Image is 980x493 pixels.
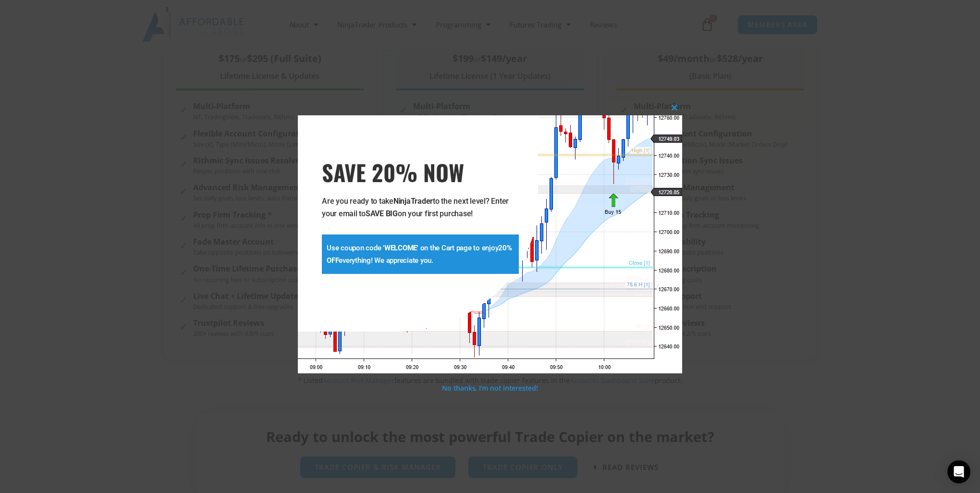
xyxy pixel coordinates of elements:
[442,383,538,393] a: No thanks, I’m not interested!
[327,244,512,265] strong: 20% OFF
[322,195,519,220] p: Are you ready to take to the next level? Enter your email to on your first purchase!
[322,159,519,185] span: SAVE 20% NOW
[384,244,417,252] strong: WELCOME
[947,460,970,483] div: Open Intercom Messenger
[366,209,398,218] strong: SAVE BIG
[327,242,514,267] p: Use coupon code ' ' on the Cart page to enjoy everything! We appreciate you.
[393,197,433,206] strong: NinjaTrader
